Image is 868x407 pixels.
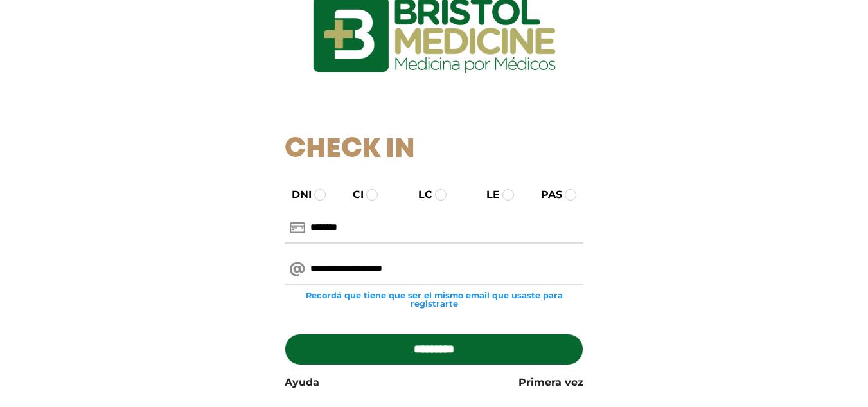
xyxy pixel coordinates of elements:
[407,187,432,203] label: LC
[280,187,312,203] label: DNI
[475,187,500,203] label: LE
[341,187,364,203] label: CI
[285,375,319,390] a: Ayuda
[285,291,583,308] small: Recordá que tiene que ser el mismo email que usaste para registrarte
[285,134,583,166] h1: Check In
[518,375,583,390] a: Primera vez
[529,187,562,203] label: PAS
